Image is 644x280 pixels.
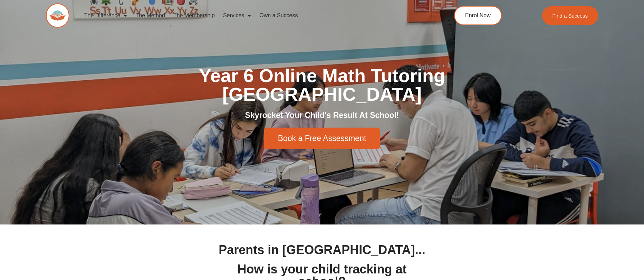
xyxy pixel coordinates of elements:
[255,8,302,23] a: Own a Success
[169,8,219,23] a: The Membership
[454,6,502,25] a: Enrol Now
[219,8,255,23] a: Services
[542,6,598,25] a: Find a Success
[264,128,380,149] a: Book a Free Assessment
[465,13,491,18] span: Enrol Now
[216,244,429,256] h1: Parents in [GEOGRAPHIC_DATA]...
[131,8,169,23] a: The Method
[552,13,588,18] span: Find a Success
[129,66,516,103] h1: Year 6 Online Math Tutoring [GEOGRAPHIC_DATA]
[80,8,423,23] nav: Menu
[80,8,132,23] a: The Difference
[278,134,366,142] span: Book a Free Assessment
[129,110,516,121] h2: Skyrocket Your Child's Result At School!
